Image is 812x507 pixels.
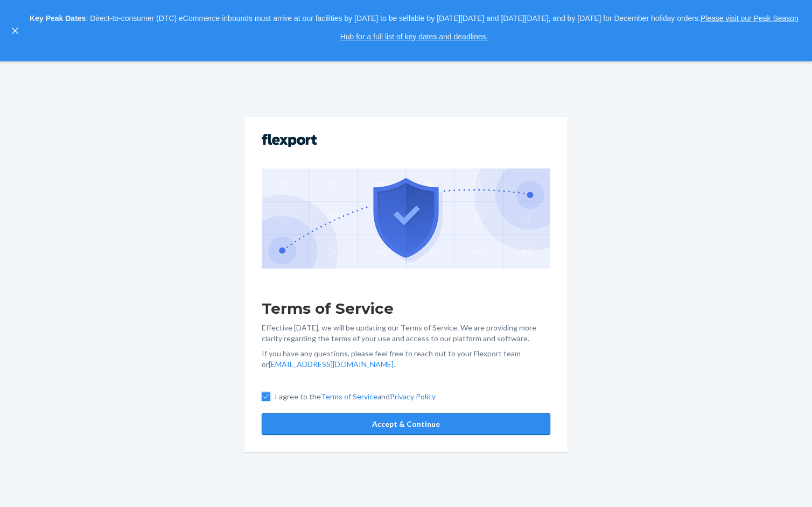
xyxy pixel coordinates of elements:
p: Effective [DATE], we will be updating our Terms of Service. We are providing more clarity regardi... [262,322,550,344]
p: : Direct-to-consumer (DTC) eCommerce inbounds must arrive at our facilities by [DATE] to be sella... [26,10,802,46]
input: I agree to theTerms of ServiceandPrivacy Policy [262,392,270,401]
p: If you have any questions, please feel free to reach out to your Flexport team or . [262,348,550,370]
strong: Key Peak Dates [30,14,86,23]
p: I agree to the and [275,391,436,402]
a: Please visit our Peak Season Hub for a full list of key dates and deadlines. [340,14,799,41]
span: Chat [25,8,47,17]
button: close, [10,25,20,36]
a: Terms of Service [321,392,377,401]
a: Privacy Policy [390,392,436,401]
h1: Terms of Service [262,299,550,318]
img: Flexport logo [262,134,317,147]
button: Accept & Continue [262,413,550,435]
a: [EMAIL_ADDRESS][DOMAIN_NAME] [269,360,394,369]
img: GDPR Compliance [262,168,550,269]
